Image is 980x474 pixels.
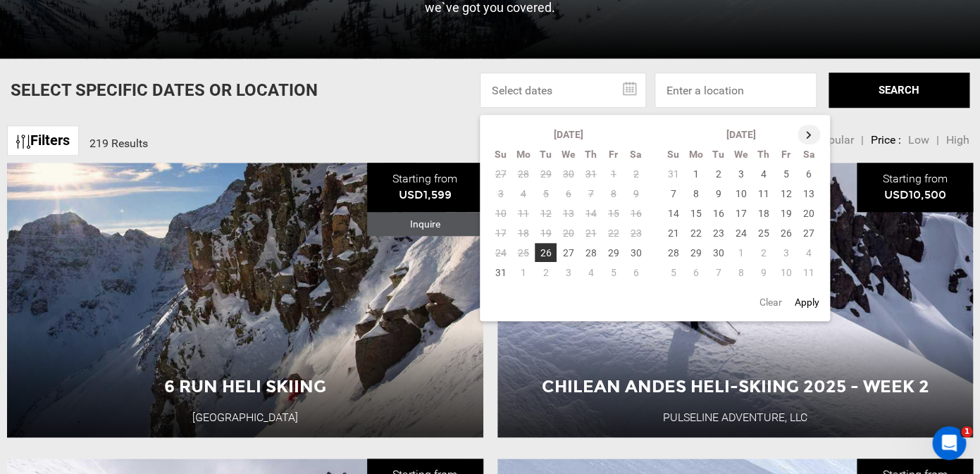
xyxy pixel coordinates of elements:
[89,137,148,150] span: 219 Results
[961,426,972,437] span: 1
[11,78,318,102] p: Select Specific Dates Or Location
[815,133,854,146] span: Popular
[790,289,824,315] button: Apply
[512,125,625,144] th: [DATE]
[685,125,798,145] th: [DATE]
[829,73,969,108] button: SEARCH
[946,133,969,146] span: High
[480,73,646,108] input: Select dates
[908,133,929,146] span: Low
[7,125,79,156] a: Filters
[16,135,30,149] img: btn-icon.svg
[655,73,817,108] input: Enter a location
[871,132,901,149] li: Price :
[936,132,939,149] li: |
[861,132,864,149] li: |
[932,426,966,460] iframe: Intercom live chat
[755,289,786,315] button: Clear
